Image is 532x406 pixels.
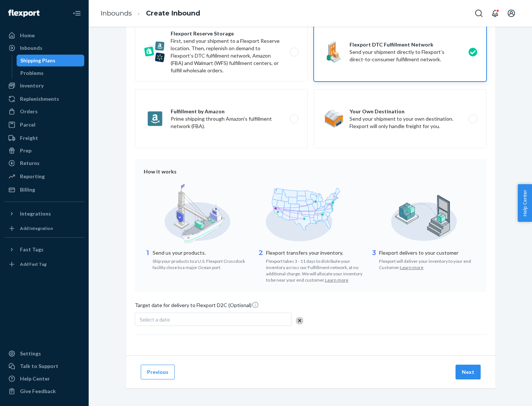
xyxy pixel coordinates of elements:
[4,360,84,372] a: Talk to Support
[266,249,365,257] p: Flexport transfers your inventory.
[20,32,35,39] div: Home
[153,257,251,271] div: Ship your products to a U.S. Flexport Crossdock facility close to a major Ocean port.
[4,157,84,169] a: Returns
[20,82,44,89] div: Inventory
[8,10,40,17] img: Flexport logo
[471,6,486,21] button: Open Search Box
[20,134,38,142] div: Freight
[20,69,44,77] div: Problems
[20,246,44,253] div: Fast Tags
[4,171,84,182] a: Reporting
[95,3,206,24] ol: breadcrumbs
[504,6,519,21] button: Open account menu
[17,55,85,66] a: Shipping Plans
[4,208,84,220] button: Integrations
[20,388,56,395] div: Give Feedback
[20,95,59,103] div: Replenishments
[4,30,84,41] a: Home
[4,385,84,397] button: Give Feedback
[4,373,84,385] a: Help Center
[20,121,35,128] div: Parcel
[69,6,84,21] button: Close Navigation
[325,277,348,283] button: Learn more
[20,261,47,267] div: Add Fast Tag
[20,147,31,154] div: Prep
[146,9,200,17] a: Create Inbound
[20,362,58,370] div: Talk to Support
[20,159,40,167] div: Returns
[20,186,35,193] div: Billing
[4,42,84,54] a: Inbounds
[153,249,251,257] p: Send us your products.
[257,248,265,283] div: 2
[20,44,42,52] div: Inbounds
[379,249,478,257] p: Flexport delivers to your customer
[4,348,84,359] a: Settings
[20,57,55,64] div: Shipping Plans
[20,108,38,115] div: Orders
[4,258,84,270] a: Add Fast Tag
[456,365,481,379] button: Next
[4,106,84,117] a: Orders
[20,375,50,382] div: Help Center
[20,225,53,231] div: Add Integration
[144,168,478,175] div: How it works
[100,9,132,17] a: Inbounds
[20,210,51,217] div: Integrations
[370,248,378,271] div: 3
[140,316,170,323] span: Select a date
[266,257,365,283] div: Flexport takes 3 - 11 days to distribute your inventory across our Fulfillment network, at no add...
[4,184,84,196] a: Billing
[4,132,84,144] a: Freight
[144,248,151,271] div: 1
[379,257,478,271] div: Flexport will deliver your inventory to your end Customer.
[4,223,84,234] a: Add Integration
[4,93,84,105] a: Replenishments
[518,184,532,222] button: Help Center
[135,301,259,312] span: Target date for delivery to Flexport D2C (Optional)
[400,264,423,271] button: Learn more
[20,350,41,357] div: Settings
[488,6,502,21] button: Open notifications
[4,119,84,131] a: Parcel
[17,67,85,79] a: Problems
[141,365,175,379] button: Previous
[4,80,84,92] a: Inventory
[20,173,45,180] div: Reporting
[4,145,84,156] a: Prep
[4,244,84,255] button: Fast Tags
